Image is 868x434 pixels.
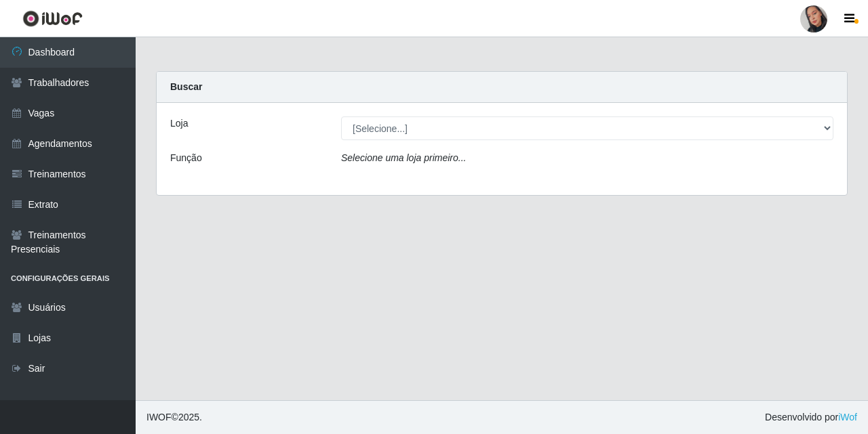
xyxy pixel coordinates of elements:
[170,116,188,131] label: Loja
[146,412,172,422] span: IWOF
[170,81,202,92] strong: Buscar
[22,10,83,27] img: CoreUI Logo
[146,410,202,425] span: © 2025 .
[170,151,202,165] label: Função
[341,152,466,163] i: Selecione uma loja primeiro...
[838,412,857,422] a: iWof
[765,410,857,425] span: Desenvolvido por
